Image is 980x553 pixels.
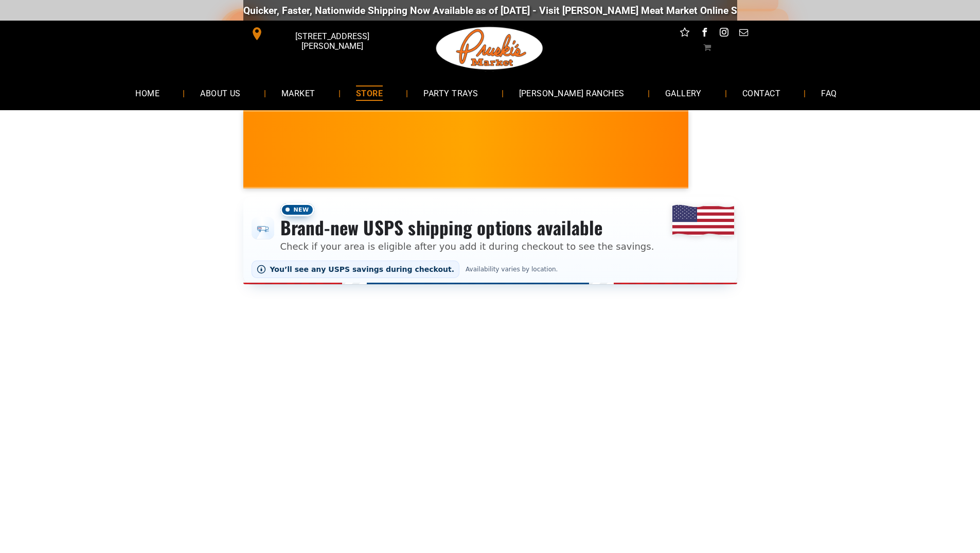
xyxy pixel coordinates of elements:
a: Social network [678,26,691,42]
a: GALLERY [650,79,717,107]
span: New [280,203,314,216]
a: STORE [341,79,398,107]
span: [PERSON_NAME] MARKET [663,157,865,173]
span: You’ll see any USPS savings during checkout. [270,265,455,273]
a: facebook [698,26,711,42]
a: HOME [120,79,175,107]
a: FAQ [806,79,852,107]
a: [STREET_ADDRESS][PERSON_NAME] [243,26,401,42]
div: Quicker, Faster, Nationwide Shipping Now Available as of [DATE] - Visit [PERSON_NAME] Meat Market... [224,5,847,16]
h3: Brand-new USPS shipping options available [280,216,654,239]
a: email [737,26,750,42]
a: CONTACT [727,79,796,107]
img: Pruski-s+Market+HQ+Logo2-1920w.png [434,21,545,76]
span: Availability varies by location. [464,266,560,273]
a: PARTY TRAYS [408,79,493,107]
a: instagram [717,26,730,42]
p: Check if your area is eligible after you add it during checkout to see the savings. [280,239,654,253]
a: ABOUT US [185,79,256,107]
div: Shipping options announcement [243,197,737,284]
span: [STREET_ADDRESS][PERSON_NAME] [265,26,398,56]
a: MARKET [266,79,331,107]
a: [PERSON_NAME] RANCHES [504,79,640,107]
